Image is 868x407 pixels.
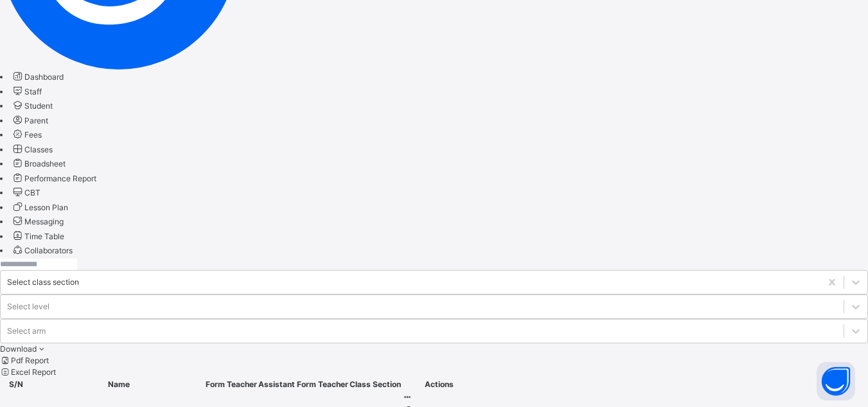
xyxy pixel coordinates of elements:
[7,301,49,312] div: Select level
[11,246,73,255] a: Collaborators
[24,145,53,154] span: Classes
[7,325,46,337] div: Select arm
[258,378,349,391] th: Assistant Form Teacher
[11,217,64,226] a: Messaging
[24,217,64,226] span: Messaging
[32,378,205,391] th: Name
[11,231,64,241] a: Time Table
[11,87,42,96] a: Staff
[24,159,66,168] span: Broadsheet
[24,130,42,140] span: Fees
[24,174,96,183] span: Performance Report
[11,116,48,125] a: Parent
[11,203,68,212] a: Lesson Plan
[11,145,53,154] a: Classes
[24,87,42,96] span: Staff
[24,203,68,212] span: Lesson Plan
[349,378,402,391] th: Class Section
[24,72,64,82] span: Dashboard
[402,378,476,391] th: Actions
[11,159,66,168] a: Broadsheet
[11,130,42,140] a: Fees
[24,231,64,241] span: Time Table
[11,188,40,197] a: CBT
[11,72,64,82] a: Dashboard
[24,116,48,125] span: Parent
[24,246,73,255] span: Collaborators
[11,101,53,111] a: Student
[7,276,79,288] div: Select class section
[205,378,258,391] th: Form Teacher
[24,188,40,197] span: CBT
[11,174,96,183] a: Performance Report
[817,362,855,401] button: Open asap
[24,101,53,111] span: Student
